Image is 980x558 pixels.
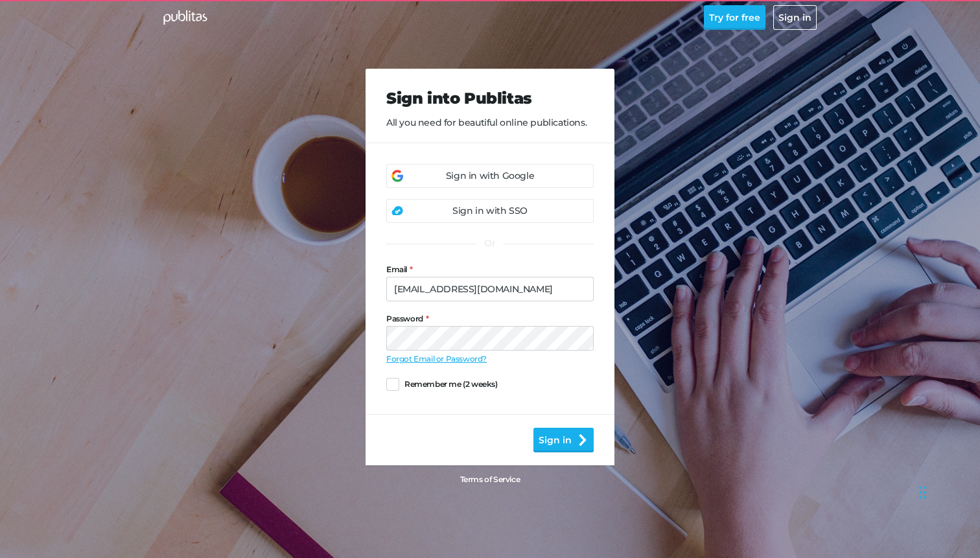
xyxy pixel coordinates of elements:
span: Remember me (2 weeks) [404,380,498,389]
div: Or [476,237,503,250]
p: All you need for beautiful online publications. [386,116,594,130]
div: Sign in with Google [446,169,534,183]
button: Try for free [704,5,765,30]
h2: Sign into Publitas [386,89,594,108]
a: Forgot Email or Password? [386,354,487,364]
div: Drag [919,473,927,512]
iframe: Chat Widget [915,460,980,522]
a: Terms of Service [455,471,526,489]
label: Email [386,265,594,274]
label: Password [386,314,594,323]
button: Sign in [773,5,817,30]
a: Sign in with Google [386,164,594,188]
div: Sign in with SSO [452,204,528,218]
button: Sign in [533,428,594,452]
a: Sign in with SSO [386,199,594,223]
input: example@example.com [386,277,594,301]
